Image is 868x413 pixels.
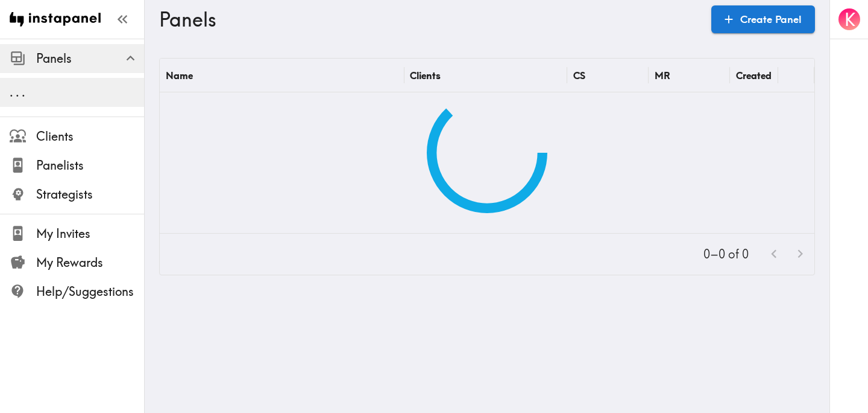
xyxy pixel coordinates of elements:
span: . [16,85,19,100]
span: . [22,85,25,100]
span: K [844,9,855,30]
div: MR [655,69,670,82]
span: Strategists [36,186,144,203]
span: Help/Suggestions [36,283,144,300]
div: Created [736,69,772,82]
span: . [10,85,13,100]
div: CS [573,69,585,82]
div: Clients [410,69,441,82]
button: K [837,7,861,31]
span: Panels [36,50,144,67]
span: My Invites [36,225,144,242]
p: 0–0 of 0 [703,246,749,263]
a: Create Panel [711,5,815,33]
span: Clients [36,128,144,145]
div: Name [166,69,193,82]
span: Panelists [36,157,144,174]
span: My Rewards [36,254,144,271]
h3: Panels [159,8,702,31]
